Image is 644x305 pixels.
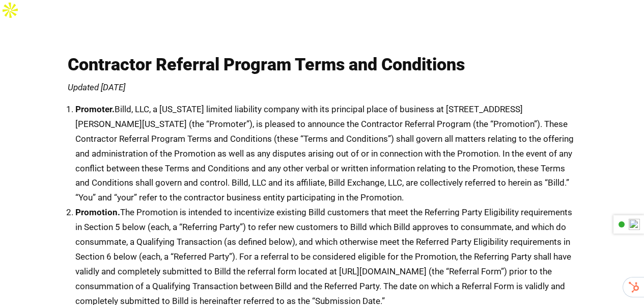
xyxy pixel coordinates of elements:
h1: Contractor Referral Program Terms and Conditions [68,56,577,73]
p: Updated [DATE] [68,83,577,92]
strong: Promotion. [75,207,120,217]
strong: Promoter. [75,104,115,114]
li: Billd, LLC, a [US_STATE] limited liability company with its principal place of business at [STREE... [75,102,577,205]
